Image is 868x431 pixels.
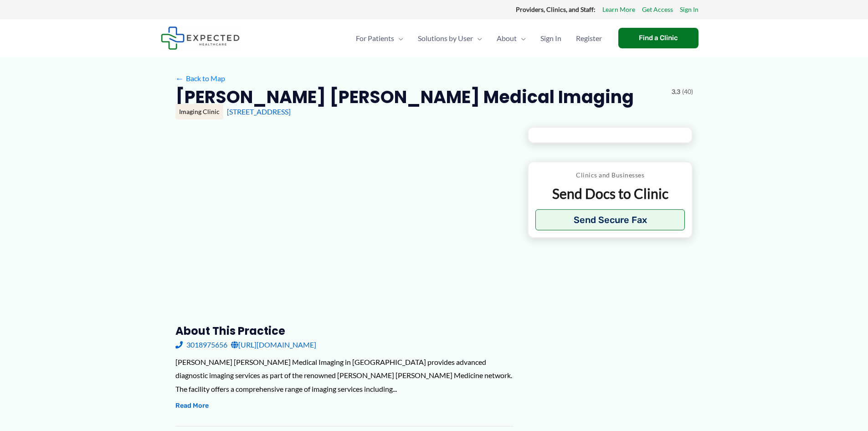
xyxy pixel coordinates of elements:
[418,22,473,54] span: Solutions by User
[516,5,596,13] strong: Providers, Clinics, and Staff:
[175,338,227,352] a: 3018975656
[576,22,602,54] span: Register
[175,324,513,338] h3: About this practice
[175,104,223,119] div: Imaging Clinic
[618,28,699,48] a: Find a Clinic
[227,107,291,116] a: [STREET_ADDRESS]
[175,400,209,411] button: Read More
[680,4,699,16] a: Sign In
[672,86,680,98] span: 3.3
[394,22,403,54] span: Menu Toggle
[411,22,489,54] a: Solutions by UserMenu Toggle
[473,22,482,54] span: Menu Toggle
[682,86,693,98] span: (40)
[175,74,184,83] span: ←
[602,4,635,16] a: Learn More
[175,355,513,396] div: [PERSON_NAME] [PERSON_NAME] Medical Imaging in [GEOGRAPHIC_DATA] provides advanced diagnostic ima...
[349,22,609,54] nav: Primary Site Navigation
[175,72,225,85] a: ←Back to Map
[540,22,561,54] span: Sign In
[535,185,685,203] p: Send Docs to Clinic
[535,209,685,230] button: Send Secure Fax
[175,86,634,108] h2: [PERSON_NAME] [PERSON_NAME] Medical Imaging
[497,22,517,54] span: About
[517,22,526,54] span: Menu Toggle
[535,169,685,181] p: Clinics and Businesses
[349,22,411,54] a: For PatientsMenu Toggle
[161,26,240,50] img: Expected Healthcare Logo - side, dark font, small
[569,22,609,54] a: Register
[356,22,394,54] span: For Patients
[642,4,673,16] a: Get Access
[489,22,533,54] a: AboutMenu Toggle
[533,22,569,54] a: Sign In
[231,338,316,352] a: [URL][DOMAIN_NAME]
